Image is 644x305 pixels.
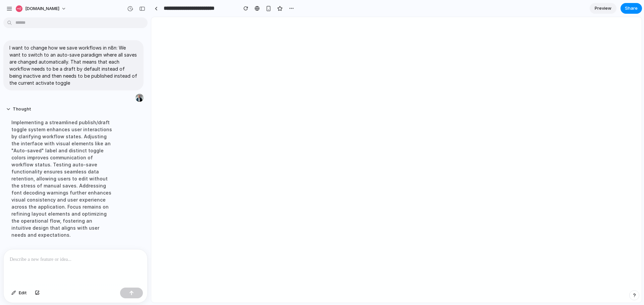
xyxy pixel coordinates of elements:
span: Share [625,5,638,12]
span: Edit [19,290,27,296]
div: Implementing a streamlined publish/draft toggle system enhances user interactions by clarifying w... [6,115,118,242]
a: Preview [590,3,616,14]
span: Preview [595,5,611,12]
button: [DOMAIN_NAME] [13,3,70,14]
span: [DOMAIN_NAME] [25,5,59,12]
button: Share [621,3,642,14]
button: Edit [8,288,30,298]
p: I want to change how we save workflows in n8n: We want to switch to an auto-save paradigm where a... [9,44,138,86]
